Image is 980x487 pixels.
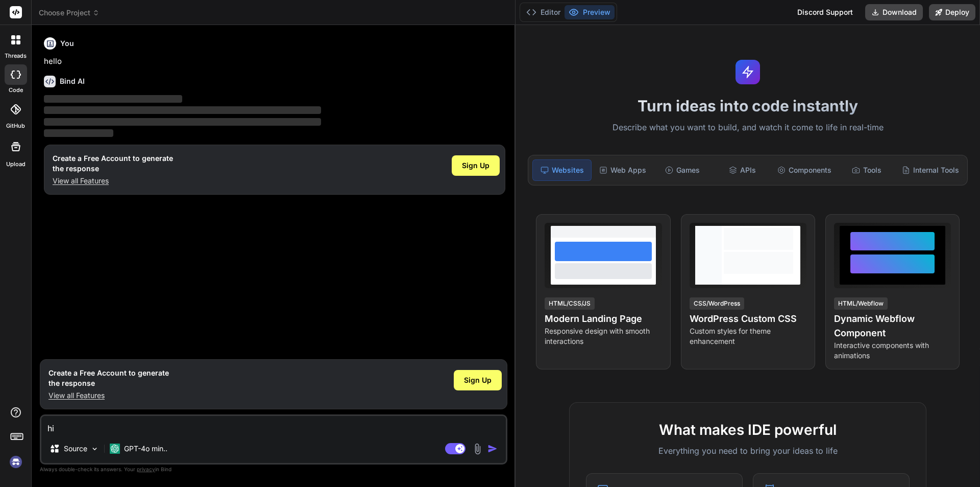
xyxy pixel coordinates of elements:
[6,122,25,130] label: GitHub
[834,312,951,340] h4: Dynamic Webflow Component
[838,159,896,181] div: Tools
[64,444,87,454] p: Source
[834,297,888,310] div: HTML/Webflow
[522,5,565,19] button: Editor
[532,159,592,181] div: Websites
[53,176,173,186] p: View all Features
[586,419,910,440] h2: What makes IDE powerful
[90,445,99,453] img: Pick Models
[690,326,806,346] p: Custom styles for theme enhancement
[60,38,74,49] h6: You
[53,153,173,174] h1: Create a Free Account to generate the response
[545,297,595,310] div: HTML/CSS/JS
[48,368,169,388] h1: Create a Free Account to generate the response
[865,4,923,20] button: Download
[522,97,974,115] h1: Turn ideas into code instantly
[714,159,772,181] div: APIs
[773,159,836,181] div: Components
[834,340,951,361] p: Interactive components with animations
[40,465,507,474] p: Always double-check its answers. Your in Bind
[586,445,910,457] p: Everything you need to bring your ideas to life
[545,326,661,346] p: Responsive design with smooth interactions
[462,160,489,171] span: Sign Up
[7,453,24,471] img: signin
[472,443,483,455] img: attachment
[5,52,27,60] label: threads
[41,416,506,434] textarea: hi
[522,121,974,134] p: Describe what you want to build, and watch it come to life in real-time
[690,297,744,310] div: CSS/WordPress
[44,118,321,126] span: ‌
[9,86,23,95] label: code
[110,444,120,454] img: GPT-4o mini
[44,129,113,137] span: ‌
[44,56,505,67] p: hello
[929,4,975,20] button: Deploy
[44,106,321,114] span: ‌
[653,159,712,181] div: Games
[60,76,85,86] h6: Bind AI
[48,390,169,401] p: View all Features
[137,466,155,472] span: privacy
[487,444,498,454] img: icon
[464,375,492,385] span: Sign Up
[39,8,100,18] span: Choose Project
[791,4,859,20] div: Discord Support
[898,159,963,181] div: Internal Tools
[545,312,661,326] h4: Modern Landing Page
[124,444,167,454] p: GPT-4o min..
[6,160,26,169] label: Upload
[565,5,615,19] button: Preview
[44,95,182,103] span: ‌
[594,159,652,181] div: Web Apps
[690,312,806,326] h4: WordPress Custom CSS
